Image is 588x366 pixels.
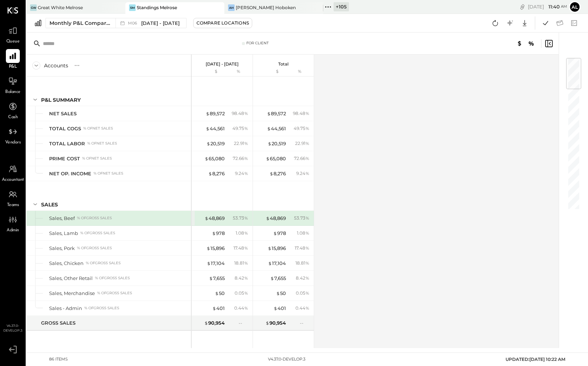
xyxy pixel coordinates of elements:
span: $ [267,111,271,116]
span: Accountant [2,177,24,183]
div: Standings Melrose [137,4,177,11]
div: 18.81 [234,260,248,266]
div: 978 [273,230,286,237]
div: SM [129,4,136,11]
div: $ [195,69,225,75]
span: $ [273,305,278,311]
a: Vendors [0,125,25,146]
span: % [244,215,248,221]
div: 44,561 [206,125,225,132]
div: $ [257,69,286,75]
span: % [244,230,248,236]
div: 9.24 [235,170,248,177]
div: -- [300,320,309,326]
div: 8,276 [269,170,286,177]
div: % of GROSS SALES [77,246,112,251]
div: 50 [276,290,286,297]
span: $ [266,215,270,221]
div: 72.66 [294,155,309,162]
span: $ [206,126,210,131]
span: % [244,275,248,281]
div: 0.05 [296,290,309,296]
span: % [305,140,309,146]
span: Balance [5,89,21,96]
span: % [244,290,248,296]
div: v 4.37.0-develop.3 [268,356,305,362]
span: UPDATED: [DATE] 10:22 AM [506,356,565,362]
span: $ [212,230,216,236]
div: 50 [215,290,225,297]
div: 48,869 [205,215,225,222]
div: [DATE] [528,3,567,10]
div: % of GROSS SALES [95,276,130,281]
div: % of GROSS SALES [86,261,121,266]
span: % [244,245,248,251]
div: SALES [41,201,58,208]
span: Vendors [5,139,21,146]
span: Queue [6,38,20,45]
span: $ [206,111,210,116]
span: % [305,215,309,221]
div: 53.73 [294,215,309,221]
div: 65,080 [266,155,286,162]
span: M06 [128,21,139,25]
span: Teams [7,202,19,209]
div: [PERSON_NAME] Hoboken [236,4,296,11]
div: % of NET SALES [82,156,112,161]
span: % [305,110,309,116]
div: 17.48 [295,245,309,251]
a: Cash [0,100,25,121]
span: % [305,275,309,281]
button: Compare Locations [193,18,252,28]
div: 22.91 [295,140,309,147]
span: % [244,260,248,266]
div: 15,896 [268,245,286,252]
div: 9.24 [296,170,309,177]
div: 49.75 [294,125,309,132]
span: Admin [7,227,19,234]
div: 90,954 [265,320,286,326]
div: GROSS SALES [41,320,76,326]
div: NET OP. INCOME [49,170,91,177]
span: $ [270,275,274,281]
span: % [244,155,248,161]
div: 22.91 [234,140,248,147]
div: 17.48 [234,245,248,251]
div: % of GROSS SALES [84,306,119,311]
div: PRIME COST [49,155,80,162]
div: Sales, Chicken [49,260,84,267]
span: $ [204,320,208,326]
div: % [227,69,250,75]
span: $ [269,171,273,176]
div: Sales - Admin [49,305,82,312]
div: 65,080 [205,155,225,162]
div: 17,104 [268,260,286,267]
div: 98.48 [232,110,248,117]
span: $ [265,320,269,326]
span: % [244,170,248,176]
span: $ [208,171,212,176]
div: Accounts [44,62,68,69]
div: % of GROSS SALES [80,231,115,236]
div: 7,655 [209,275,225,282]
div: -- [239,320,248,326]
div: 15,896 [206,245,225,252]
span: % [305,245,309,251]
div: 7,655 [270,275,286,282]
span: % [305,125,309,131]
div: TOTAL COGS [49,125,81,132]
div: 89,572 [206,110,225,117]
span: $ [215,290,219,296]
div: 1.08 [236,230,248,236]
div: Compare Locations [196,20,249,26]
div: % of GROSS SALES [97,291,132,296]
div: 401 [273,305,286,312]
span: $ [212,305,216,311]
div: 20,519 [206,140,225,147]
div: 89,572 [267,110,286,117]
span: $ [273,230,277,236]
span: P&L [9,64,17,70]
span: % [305,305,309,311]
span: $ [268,245,272,251]
span: % [305,155,309,161]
